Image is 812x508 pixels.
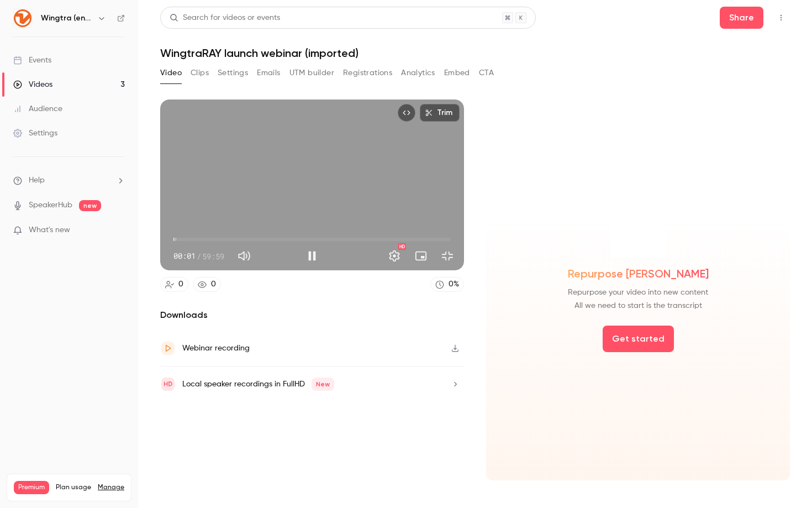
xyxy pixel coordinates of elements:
button: Emails [257,64,280,82]
div: Audience [13,103,62,114]
div: Settings [13,128,57,139]
span: 00:01 [173,250,196,262]
div: Search for videos or events [170,12,280,24]
div: 0 [211,279,216,290]
button: Top Bar Actions [772,9,790,27]
span: Repurpose your video into new content All we need to start is the transcript [568,286,708,312]
button: Pause [301,245,323,267]
a: 0 [193,277,221,292]
div: Events [13,55,51,66]
div: HD [398,243,406,250]
button: Settings [218,64,248,82]
div: Webinar recording [182,342,250,355]
span: Repurpose [PERSON_NAME] [568,266,709,281]
a: SpeakerHub [29,200,72,211]
div: 00:01 [173,250,224,262]
h1: WingtraRAY launch webinar (imported) [160,46,790,60]
h2: Downloads [160,308,464,322]
button: CTA [479,64,494,82]
span: Help [29,175,45,186]
div: 0 % [449,279,459,290]
button: Clips [191,64,209,82]
h6: Wingtra (english) [41,13,93,24]
span: What's new [29,224,70,236]
div: Local speaker recordings in FullHD [182,378,334,391]
img: Wingtra (english) [14,9,31,27]
button: Share [720,7,763,29]
button: Video [160,64,182,82]
iframe: Noticeable Trigger [112,226,125,235]
span: New [312,378,334,391]
button: Trim [420,104,460,122]
button: Embed [444,64,470,82]
span: Plan usage [56,483,91,492]
a: 0% [430,277,464,292]
span: Premium [14,481,49,494]
span: new [79,200,101,211]
button: Registrations [343,64,392,82]
a: Manage [98,483,124,492]
span: / [197,250,201,262]
button: UTM builder [289,64,334,82]
button: Get started [603,326,674,352]
div: Videos [13,79,52,90]
span: 59:59 [202,250,224,262]
button: Analytics [401,64,435,82]
button: Embed video [398,104,415,122]
button: Settings [383,245,405,267]
button: Mute [233,245,255,267]
li: help-dropdown-opener [13,175,125,186]
div: 0 [178,279,183,290]
a: 0 [160,277,188,292]
button: Exit full screen [436,245,458,267]
button: Turn on miniplayer [410,245,432,267]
